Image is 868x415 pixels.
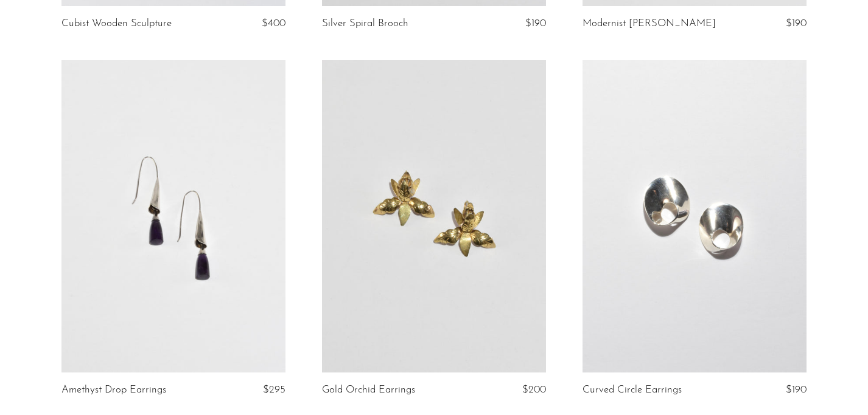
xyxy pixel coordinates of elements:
a: Gold Orchid Earrings [322,385,415,396]
span: $295 [263,385,285,395]
span: $200 [522,385,546,395]
span: $190 [786,18,807,29]
a: Silver Spiral Brooch [322,18,408,29]
a: Cubist Wooden Sculpture [61,18,172,29]
a: Modernist [PERSON_NAME] [583,18,716,29]
a: Curved Circle Earrings [583,385,682,396]
span: $190 [786,385,807,395]
span: $190 [525,18,546,29]
a: Amethyst Drop Earrings [61,385,166,396]
span: $400 [262,18,285,29]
